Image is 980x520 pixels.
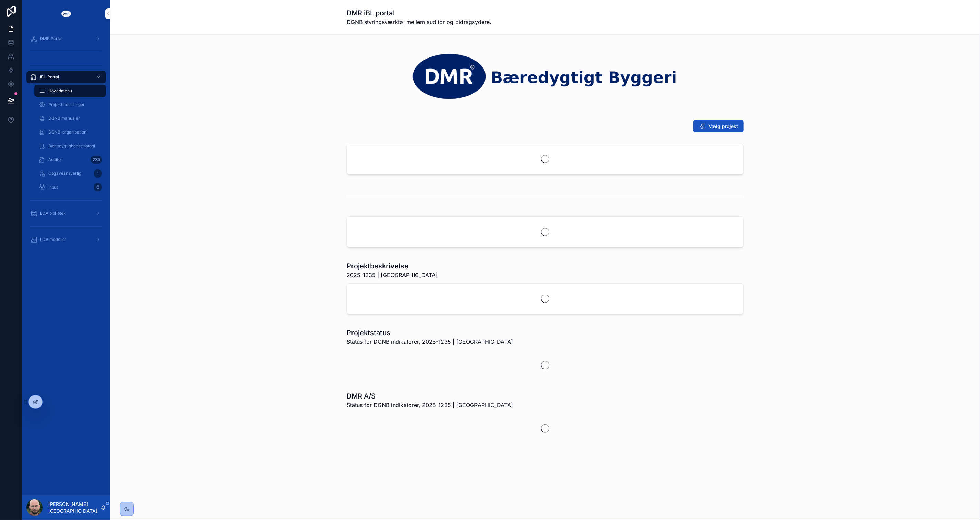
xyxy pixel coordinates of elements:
a: Input0 [34,181,106,193]
div: 1 [94,169,102,178]
a: DGNB manualer [34,112,106,125]
span: Hovedmenu [48,88,72,94]
h1: DMR iBL portal [347,8,491,18]
span: 2025-1235 | [GEOGRAPHIC_DATA] [347,271,438,279]
span: Status for DGNB indikatorer, 2025-1235 | [GEOGRAPHIC_DATA] [347,401,513,409]
button: Vælg projekt [693,120,744,132]
a: Opgaveansvarlig1 [34,167,106,180]
div: scrollable content [22,28,110,255]
a: DGNB-organisation [34,126,106,138]
span: Auditor [48,157,62,162]
span: DGNB styringsværktøj mellem auditor og bidragsydere. [347,18,491,26]
p: [PERSON_NAME] [GEOGRAPHIC_DATA] [48,501,101,514]
a: iBL Portal [26,71,106,83]
span: Status for DGNB indikatorer, 2025-1235 | [GEOGRAPHIC_DATA] [347,338,513,346]
a: Bæredygtighedsstrategi [34,140,106,152]
a: Auditor235 [34,153,106,166]
a: LCA modeller [26,233,106,246]
div: 235 [91,156,102,164]
div: 0 [94,183,102,191]
a: Projektindstillinger [34,98,106,111]
span: DGNB-organisation [48,129,86,135]
span: Bæredygtighedsstrategi [48,143,95,149]
a: DMR Portal [26,32,106,45]
span: Projektindstillinger [48,102,85,107]
span: iBL Portal [40,74,59,80]
a: Hovedmenu [34,85,106,97]
h1: DMR A/S [347,391,513,401]
span: Input [48,184,58,190]
img: 30476-dmr_logo_baeredygtigt-byggeri_space-arround---noloco---narrow---transparrent---white-DMR.png [347,51,744,101]
img: App logo [61,8,72,19]
span: DMR Portal [40,36,62,41]
span: Vælg projekt [708,123,738,130]
h1: Projektbeskrivelse [347,261,438,271]
span: LCA modeller [40,237,67,242]
span: LCA bibliotek [40,211,66,216]
span: DGNB manualer [48,116,80,121]
span: Opgaveansvarlig [48,171,81,176]
h1: Projektstatus [347,328,513,338]
a: LCA bibliotek [26,207,106,220]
